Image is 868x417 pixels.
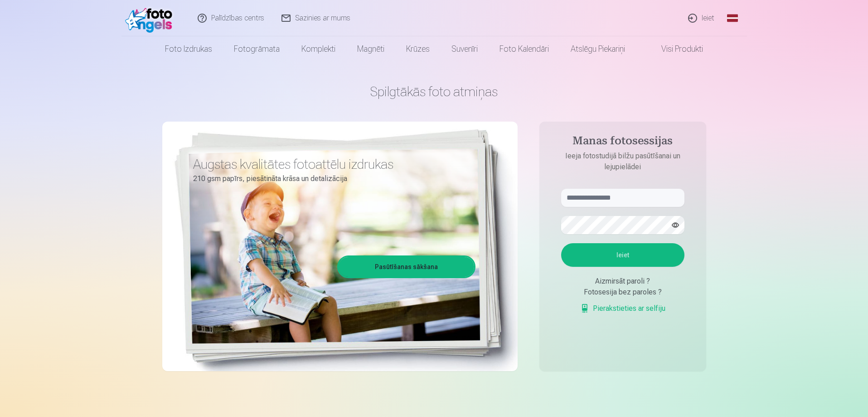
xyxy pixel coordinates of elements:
[552,151,693,172] p: Ieeja fotostudijā bilžu pasūtīšanai un lejupielādei
[489,36,560,62] a: Foto kalendāri
[339,257,474,277] a: Pasūtīšanas sākšana
[580,303,665,314] a: Pierakstieties ar selfiju
[636,36,714,62] a: Visi produkti
[561,287,684,298] div: Fotosesija bez paroles ?
[193,156,469,172] h3: Augstas kvalitātes fotoattēlu izdrukas
[162,83,706,100] h1: Spilgtākās foto atmiņas
[125,4,177,33] img: /fa1
[561,276,684,287] div: Aizmirsāt paroli ?
[561,243,684,267] button: Ieiet
[552,134,693,151] h4: Manas fotosessijas
[395,36,441,62] a: Krūzes
[154,36,223,62] a: Foto izdrukas
[441,36,489,62] a: Suvenīri
[346,36,395,62] a: Magnēti
[291,36,346,62] a: Komplekti
[560,36,636,62] a: Atslēgu piekariņi
[223,36,291,62] a: Fotogrāmata
[193,172,469,185] p: 210 gsm papīrs, piesātināta krāsa un detalizācija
